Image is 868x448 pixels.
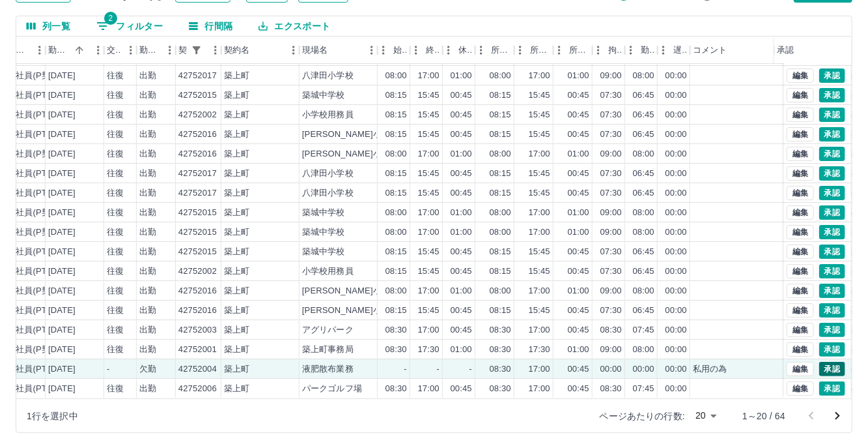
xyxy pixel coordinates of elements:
[302,109,354,121] div: 小学校用務員
[787,323,814,337] button: 編集
[418,187,440,200] div: 15:45
[593,37,625,64] div: 拘束
[139,128,156,141] div: 出勤
[107,128,124,141] div: 往復
[451,187,472,200] div: 00:45
[89,40,108,60] button: メニュー
[568,285,589,297] div: 01:00
[418,285,440,297] div: 17:00
[48,285,76,297] div: [DATE]
[665,187,687,200] div: 00:00
[221,37,300,64] div: 契約名
[302,168,354,180] div: 八津田小学校
[451,89,472,102] div: 00:45
[284,40,303,60] button: メニュー
[665,285,687,297] div: 00:00
[529,305,550,317] div: 15:45
[188,41,206,59] div: 1件のフィルターを適用中
[418,226,440,239] div: 17:00
[553,37,593,64] div: 所定休憩
[665,109,687,121] div: 00:00
[48,226,76,239] div: [DATE]
[224,89,249,102] div: 築上町
[224,285,249,297] div: 築上町
[819,186,845,200] button: 承認
[374,40,393,60] button: メニュー
[139,285,156,297] div: 出勤
[418,207,440,219] div: 17:00
[302,187,354,200] div: 八津田小学校
[224,168,249,180] div: 築上町
[178,226,217,239] div: 42752015
[104,37,137,64] div: 交通費
[550,40,569,60] button: メニュー
[787,147,814,161] button: 編集
[529,148,550,160] div: 17:00
[451,168,472,180] div: 00:45
[787,264,814,278] button: 編集
[690,406,721,425] div: 20
[633,148,654,160] div: 08:00
[819,108,845,122] button: 承認
[529,128,550,141] div: 15:45
[406,40,426,60] button: メニュー
[178,285,217,297] div: 42752016
[362,40,382,60] button: メニュー
[178,70,217,82] div: 42752017
[658,37,690,64] div: 遅刻等
[418,246,440,258] div: 15:45
[443,37,475,64] div: 休憩
[625,37,658,64] div: 勤務
[568,148,589,160] div: 01:00
[178,168,217,180] div: 42752017
[139,187,156,200] div: 出勤
[139,168,156,180] div: 出勤
[490,246,511,258] div: 08:15
[787,362,814,376] button: 編集
[302,148,399,160] div: [PERSON_NAME]小学校
[300,37,378,64] div: 現場名
[633,187,654,200] div: 06:45
[490,148,511,160] div: 08:00
[139,148,156,160] div: 出勤
[418,265,440,278] div: 15:45
[178,37,188,64] div: 契約コード
[633,265,654,278] div: 06:45
[633,226,654,239] div: 08:00
[451,285,472,297] div: 01:00
[819,205,845,220] button: 承認
[30,40,49,60] button: メニュー
[665,226,687,239] div: 00:00
[48,148,76,160] div: [DATE]
[491,37,512,64] div: 所定開始
[418,168,440,180] div: 15:45
[451,207,472,219] div: 01:00
[385,305,407,317] div: 08:15
[641,37,655,64] div: 勤務
[46,37,104,64] div: 勤務日
[178,148,217,160] div: 42752016
[188,41,206,59] button: フィルター表示
[568,109,589,121] div: 00:45
[665,148,687,160] div: 00:00
[178,16,243,36] button: 行間隔
[302,207,345,219] div: 築城中学校
[633,89,654,102] div: 06:45
[774,37,842,64] div: 承認
[385,207,407,219] div: 08:00
[451,128,472,141] div: 00:45
[48,207,76,219] div: [DATE]
[385,109,407,121] div: 08:15
[529,265,550,278] div: 15:45
[490,109,511,121] div: 08:15
[224,246,249,258] div: 築上町
[48,70,76,82] div: [DATE]
[490,265,511,278] div: 08:15
[426,37,440,64] div: 終業
[568,128,589,141] div: 00:45
[665,246,687,258] div: 00:00
[568,89,589,102] div: 00:45
[139,207,156,219] div: 出勤
[385,128,407,141] div: 08:15
[490,168,511,180] div: 08:15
